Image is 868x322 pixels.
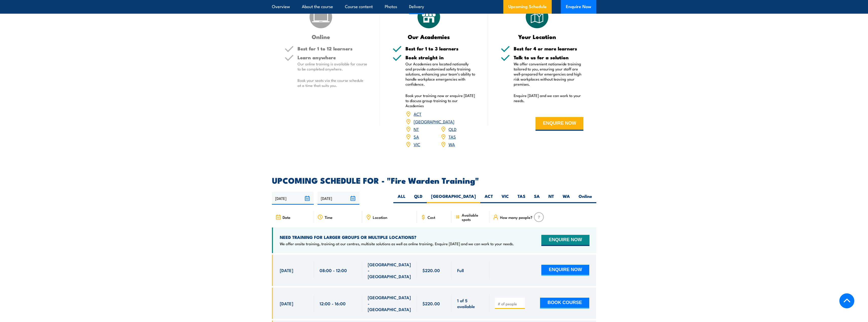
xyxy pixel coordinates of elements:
[428,215,435,219] span: Cost
[320,267,347,273] span: 08:00 - 12:00
[574,193,596,203] label: Online
[393,193,410,203] label: ALL
[514,46,584,51] h5: Best for 4 or more learners
[544,193,558,203] label: NT
[318,192,359,205] input: To date
[449,126,456,132] a: QLD
[405,55,475,60] h5: Book straight in
[514,55,584,60] h5: Talk to us for a solution
[298,61,367,71] p: Our online training is available for course to be completed anywhere.
[422,267,440,273] span: $220.00
[427,193,480,203] label: [GEOGRAPHIC_DATA]
[272,177,596,184] h2: UPCOMING SCHEDULE FOR - "Fire Warden Training"
[414,126,419,132] a: NT
[541,235,589,246] button: ENQUIRE NOW
[514,61,584,87] p: We offer convenient nationwide training tailored to you, ensuring your staff are well-prepared fo...
[320,300,346,306] span: 12:00 - 16:00
[280,234,514,240] h4: NEED TRAINING FOR LARGER GROUPS OR MULTIPLE LOCATIONS?
[298,55,367,60] h5: Learn anywhere
[501,34,574,40] h3: Your Location
[414,134,419,140] a: SA
[405,46,475,51] h5: Best for 1 to 3 learners
[414,118,454,124] a: [GEOGRAPHIC_DATA]
[513,193,530,203] label: TAS
[540,298,589,309] button: BOOK COURSE
[498,301,523,306] input: # of people
[393,34,465,40] h3: Our Academies
[462,213,486,221] span: Available spots
[405,93,475,108] p: Book your training now or enquire [DATE] to discuss group training to our Academies
[541,265,589,276] button: ENQUIRE NOW
[298,46,367,51] h5: Best for 1 to 12 learners
[414,111,421,117] a: ACT
[457,297,484,309] span: 1 of 5 available
[373,215,387,219] span: Location
[414,141,420,147] a: VIC
[449,134,456,140] a: TAS
[480,193,497,203] label: ACT
[422,300,440,306] span: $220.00
[325,215,333,219] span: Time
[368,294,411,312] span: [GEOGRAPHIC_DATA] - [GEOGRAPHIC_DATA]
[283,215,290,219] span: Date
[280,241,514,246] p: We offer onsite training, training at our centres, multisite solutions as well as online training...
[558,193,574,203] label: WA
[280,300,293,306] span: [DATE]
[497,193,513,203] label: VIC
[457,267,464,273] span: Full
[368,261,411,279] span: [GEOGRAPHIC_DATA] - [GEOGRAPHIC_DATA]
[298,78,367,88] p: Book your seats via the course schedule at a time that suits you.
[410,193,427,203] label: QLD
[272,192,314,205] input: From date
[405,61,475,87] p: Our Academies are located nationally and provide customised safety training solutions, enhancing ...
[500,215,532,219] span: How many people?
[280,267,293,273] span: [DATE]
[285,34,357,40] h3: Online
[514,93,584,103] p: Enquire [DATE] and we can work to your needs.
[449,141,455,147] a: WA
[530,193,544,203] label: SA
[535,117,583,131] button: ENQUIRE NOW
